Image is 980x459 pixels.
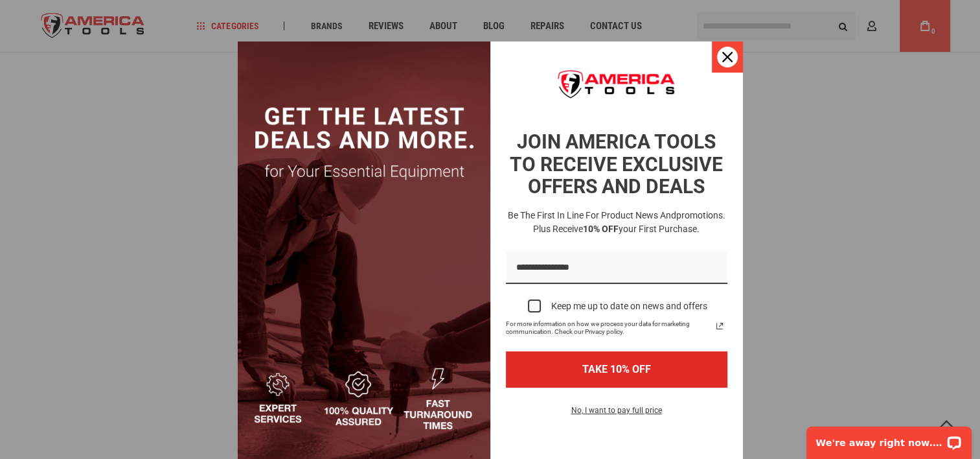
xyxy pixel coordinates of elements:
svg: close icon [722,52,733,62]
button: Close [712,41,743,73]
div: Keep me up to date on news and offers [551,301,707,312]
input: Email field [506,252,727,285]
iframe: LiveChat chat widget [798,418,980,459]
button: TAKE 10% OFF [506,351,727,387]
svg: link icon [712,318,727,334]
button: No, I want to pay full price [561,403,672,425]
strong: JOIN AMERICA TOOLS TO RECEIVE EXCLUSIVE OFFERS AND DEALS [510,130,723,198]
h3: Be the first in line for product news and [503,209,730,236]
a: Read our Privacy Policy [712,318,727,334]
strong: 10% OFF [583,224,619,234]
span: promotions. Plus receive your first purchase. [533,210,725,234]
span: For more information on how we process your data for marketing communication. Check our Privacy p... [506,320,712,336]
